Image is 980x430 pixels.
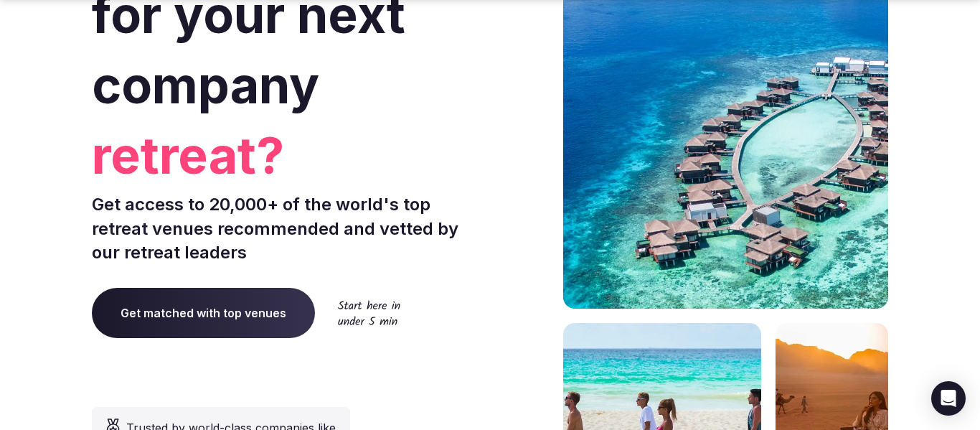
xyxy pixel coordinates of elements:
[338,300,400,325] img: Start here in under 5 min
[92,288,315,338] a: Get matched with top venues
[92,192,484,265] p: Get access to 20,000+ of the world's top retreat venues recommended and vetted by our retreat lea...
[931,381,966,416] div: Open Intercom Messenger
[92,121,484,191] span: retreat?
